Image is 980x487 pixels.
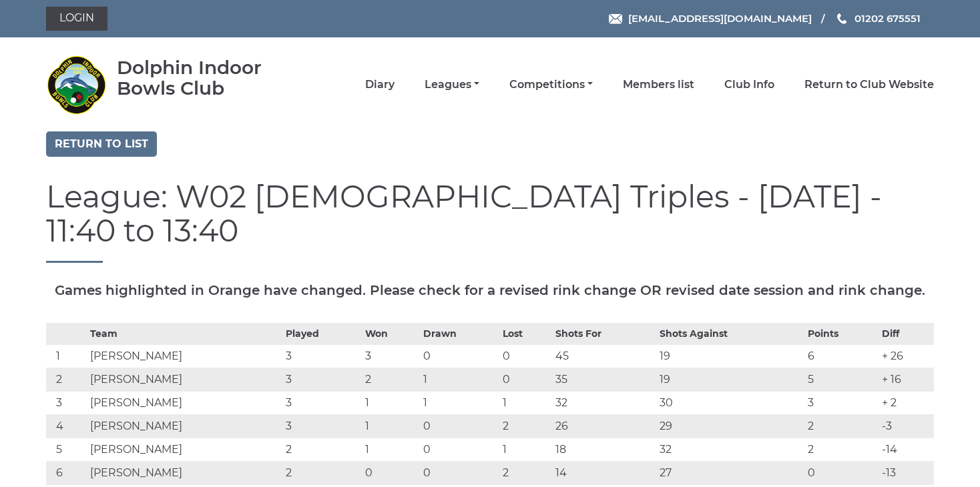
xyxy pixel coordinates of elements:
td: 26 [552,415,656,438]
td: 1 [499,392,552,415]
div: Dolphin Indoor Bowls Club [117,57,300,99]
td: 4 [46,415,87,438]
td: 1 [420,368,499,392]
td: 2 [282,462,362,485]
td: 35 [552,368,656,392]
th: Drawn [420,324,499,345]
td: 6 [46,462,87,485]
td: [PERSON_NAME] [87,345,282,368]
td: 6 [804,345,879,368]
td: + 2 [879,392,934,415]
td: 19 [656,368,804,392]
td: 0 [420,438,499,462]
td: 2 [362,368,420,392]
a: Competitions [509,77,593,92]
a: Login [46,7,107,31]
th: Shots For [552,324,656,345]
td: 0 [420,415,499,438]
a: Return to list [46,131,157,157]
th: Points [804,324,879,345]
td: 3 [282,415,362,438]
td: 0 [362,462,420,485]
td: 1 [499,438,552,462]
td: 45 [552,345,656,368]
td: 5 [46,438,87,462]
td: [PERSON_NAME] [87,368,282,392]
a: Phone us 01202 675551 [835,11,921,26]
td: 29 [656,415,804,438]
td: 30 [656,392,804,415]
td: 0 [804,462,879,485]
a: Return to Club Website [804,77,934,92]
td: 3 [46,392,87,415]
a: Diary [365,77,395,92]
td: 1 [362,415,420,438]
th: Team [87,324,282,345]
td: [PERSON_NAME] [87,415,282,438]
th: Shots Against [656,324,804,345]
h5: Games highlighted in Orange have changed. Please check for a revised rink change OR revised date ... [46,283,934,298]
td: -14 [879,438,934,462]
td: -13 [879,462,934,485]
td: 0 [420,345,499,368]
img: Email [609,14,622,24]
img: Phone us [837,13,846,24]
th: Diff [879,324,934,345]
td: + 26 [879,345,934,368]
a: Email [EMAIL_ADDRESS][DOMAIN_NAME] [609,11,812,26]
td: + 16 [879,368,934,392]
td: 1 [362,392,420,415]
a: Leagues [425,77,479,92]
a: Club Info [724,77,774,92]
th: Lost [499,324,552,345]
td: 0 [499,345,552,368]
td: 2 [499,415,552,438]
td: 1 [46,345,87,368]
td: 14 [552,462,656,485]
img: Dolphin Indoor Bowls Club [46,55,106,115]
td: 0 [499,368,552,392]
td: 2 [46,368,87,392]
td: -3 [879,415,934,438]
td: 0 [420,462,499,485]
td: 5 [804,368,879,392]
td: 1 [362,438,420,462]
td: [PERSON_NAME] [87,392,282,415]
td: 2 [804,415,879,438]
td: 3 [282,392,362,415]
span: 01202 675551 [854,12,921,25]
a: Members list [623,77,694,92]
td: 32 [552,392,656,415]
td: 3 [804,392,879,415]
td: 18 [552,438,656,462]
th: Played [282,324,362,345]
td: 3 [362,345,420,368]
th: Won [362,324,420,345]
td: 3 [282,368,362,392]
td: 1 [420,392,499,415]
td: 2 [282,438,362,462]
td: 19 [656,345,804,368]
h1: League: W02 [DEMOGRAPHIC_DATA] Triples - [DATE] - 11:40 to 13:40 [46,180,934,263]
td: [PERSON_NAME] [87,462,282,485]
td: 32 [656,438,804,462]
td: 2 [804,438,879,462]
td: [PERSON_NAME] [87,438,282,462]
td: 27 [656,462,804,485]
td: 3 [282,345,362,368]
td: 2 [499,462,552,485]
span: [EMAIL_ADDRESS][DOMAIN_NAME] [628,12,812,25]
